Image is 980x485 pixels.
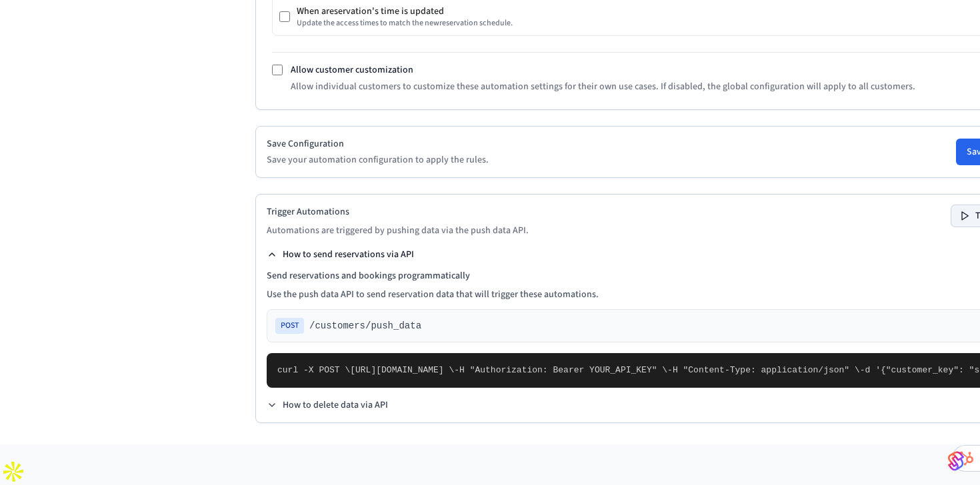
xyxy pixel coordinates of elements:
span: curl -X POST \ [277,365,350,375]
p: Automations are triggered by pushing data via the push data API. [267,224,529,237]
div: Update the access times to match the new reservation schedule. [297,18,513,29]
h2: Trigger Automations [267,205,529,219]
span: /customers/push_data [309,319,421,332]
span: POST [275,318,304,334]
label: Allow customer customization [291,63,413,77]
p: Save your automation configuration to apply the rules. [267,153,489,167]
span: -H "Content-Type: application/json" \ [667,365,860,375]
span: -d '{ [860,365,886,375]
div: When a reservation 's time is updated [297,5,513,18]
button: How to delete data via API [267,398,388,412]
button: How to send reservations via API [267,248,414,261]
p: Allow individual customers to customize these automation settings for their own use cases. If dis... [291,80,915,93]
h2: Save Configuration [267,137,489,151]
span: [URL][DOMAIN_NAME] \ [350,365,454,375]
span: -H "Authorization: Bearer YOUR_API_KEY" \ [454,365,667,375]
